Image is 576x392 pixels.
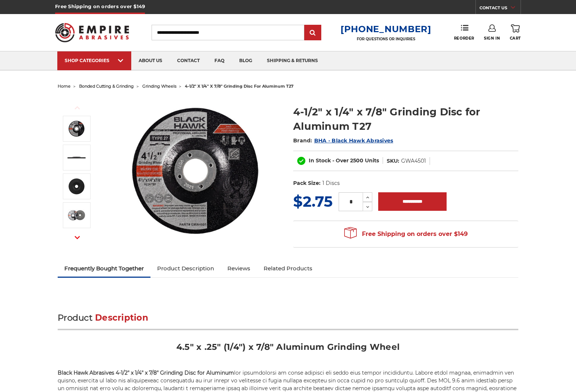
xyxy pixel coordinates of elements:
img: 4.5 inch grinding wheel for aluminum [67,119,86,138]
img: Empire Abrasives [55,18,129,47]
a: Related Products [257,260,319,277]
dt: Pack Size: [293,179,321,187]
a: Cart [510,24,521,41]
a: Frequently Bought Together [58,260,150,277]
img: aluminum grinding disc [67,148,86,167]
span: - Over [332,157,349,164]
a: shipping & returns [260,51,325,70]
span: Cart [510,36,521,41]
a: Product Description [150,260,221,277]
a: grinding wheels [142,84,176,89]
a: blog [232,51,260,70]
button: Next [68,230,86,246]
a: CONTACT US [480,4,521,14]
dt: SKU: [387,157,399,165]
span: 4-1/2" x 1/4" x 7/8" grinding disc for aluminum t27 [185,84,294,89]
a: faq [207,51,232,70]
span: Product [58,312,92,323]
a: Reviews [221,260,257,277]
span: Description [95,312,148,323]
input: Submit [305,26,320,40]
span: $2.75 [293,192,333,210]
a: [PHONE_NUMBER] [340,24,431,34]
span: Units [365,157,379,164]
h1: 4-1/2" x 1/4" x 7/8" Grinding Disc for Aluminum T27 [293,105,518,134]
a: home [58,84,71,89]
span: 2500 [350,157,363,164]
span: Reorder [454,36,474,41]
a: about us [131,51,170,70]
h2: 4.5" x .25" (1/4") x 7/8" Aluminum Grinding Wheel [58,341,518,358]
p: FOR QUESTIONS OR INQUIRIES [340,37,431,41]
dd: GWA4501 [401,157,426,165]
img: 4.5 inch grinding wheel for aluminum [121,97,269,245]
a: BHA - Black Hawk Abrasives [314,137,393,144]
div: SHOP CATEGORIES [65,58,124,63]
span: Brand: [293,137,312,144]
span: In Stock [309,157,331,164]
span: Free Shipping on orders over $149 [344,227,468,241]
img: 4-1/2" x 1/4" x 7/8" Grinding Disc for Aluminum T27 [67,177,86,196]
a: contact [170,51,207,70]
span: Sign In [484,36,500,41]
a: Reorder [454,24,474,40]
button: Previous [68,100,86,116]
strong: Black Hawk Abrasives 4-1/2" x 1/4" x 7/8" Grinding Disc for Aluminum [58,369,234,376]
a: bonded cutting & grinding [79,84,134,89]
img: BHA 4.5 inch grinding disc for aluminum [67,206,86,224]
dd: 1 Discs [322,179,340,187]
